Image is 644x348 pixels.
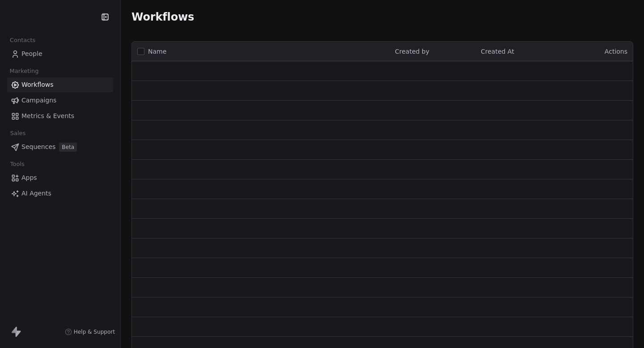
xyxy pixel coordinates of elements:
a: Help & Support [65,328,115,335]
a: AI Agents [7,186,113,201]
span: Metrics & Events [21,111,74,121]
a: Workflows [7,77,113,92]
span: Sequences [21,142,55,152]
span: Campaigns [21,96,56,105]
span: Created by [395,48,429,55]
span: Sales [6,127,30,140]
a: Metrics & Events [7,109,113,123]
a: Campaigns [7,93,113,108]
span: Workflows [131,11,194,23]
span: Help & Support [74,328,115,335]
span: Beta [59,143,77,152]
span: Created At [481,48,514,55]
span: AI Agents [21,189,51,198]
span: Apps [21,173,37,182]
a: SequencesBeta [7,140,113,154]
span: Marketing [6,64,42,78]
span: People [21,49,42,59]
a: Apps [7,170,113,185]
a: People [7,47,113,61]
span: Actions [605,48,627,55]
span: Name [148,47,166,56]
span: Contacts [6,34,39,47]
span: Tools [6,157,28,171]
span: Workflows [21,80,54,89]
